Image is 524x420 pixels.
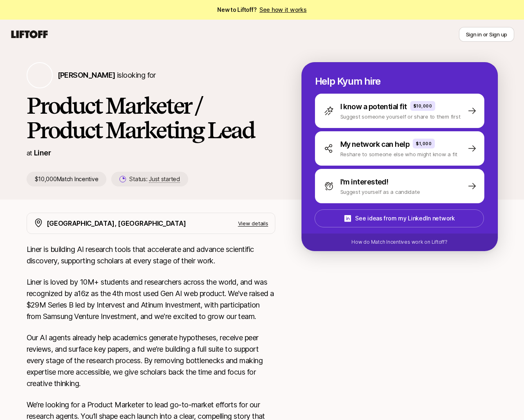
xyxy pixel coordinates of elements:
[238,219,268,227] p: View details
[414,103,432,109] p: $10,000
[58,71,115,79] span: [PERSON_NAME]
[340,101,407,112] p: I know a potential fit
[47,218,186,229] p: [GEOGRAPHIC_DATA], [GEOGRAPHIC_DATA]
[27,93,275,142] h1: Product Marketer / Product Marketing Lead
[217,5,306,15] span: New to Liftoff?
[27,276,275,322] p: Liner is loved by 10M+ students and researchers across the world, and was recognized by a16z as t...
[58,70,156,81] p: is looking for
[129,174,180,184] p: Status:
[416,140,432,147] p: $1,000
[340,188,420,196] p: Suggest yourself as a candidate
[315,209,484,227] button: See ideas from my LinkedIn network
[340,176,389,188] p: I'm interested!
[340,150,458,158] p: Reshare to someone else who might know a fit
[34,148,51,157] a: Liner
[259,6,307,13] a: See how it works
[27,244,275,267] p: Liner is building AI research tools that accelerate and advance scientific discovery, supporting ...
[459,27,514,42] button: Sign in or Sign up
[315,76,484,87] p: Help Kyum hire
[27,332,275,389] p: Our AI agents already help academics generate hypotheses, receive peer reviews, and surface key p...
[340,139,410,150] p: My network can help
[340,112,461,121] p: Suggest someone yourself or share to them first
[351,238,447,246] p: How do Match Incentives work on Liftoff?
[149,175,180,183] span: Just started
[27,172,107,186] p: $10,000 Match Incentive
[27,148,32,158] p: at
[355,213,454,223] p: See ideas from my LinkedIn network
